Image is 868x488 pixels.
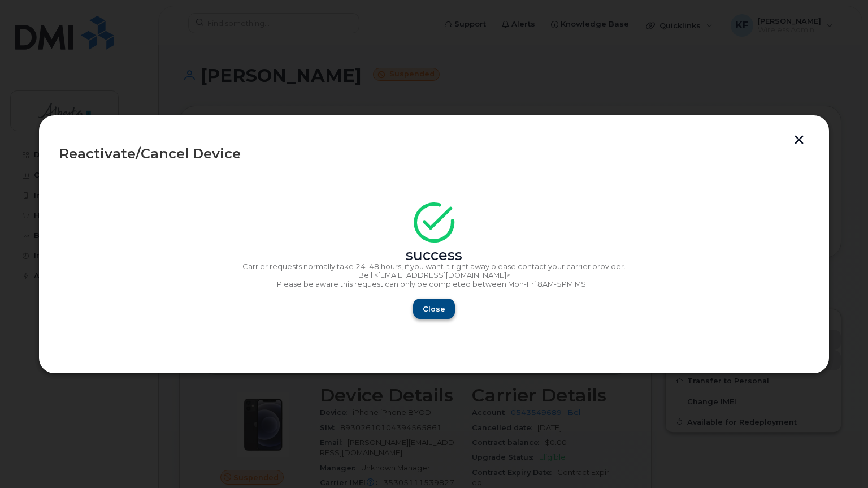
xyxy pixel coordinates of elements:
div: success [59,251,809,260]
div: Reactivate/Cancel Device [59,147,809,161]
button: Close [413,299,455,319]
p: Bell <[EMAIL_ADDRESS][DOMAIN_NAME]> [59,271,809,280]
p: Please be aware this request can only be completed between Mon-Fri 8AM-5PM MST. [59,280,809,289]
span: Close [423,304,445,314]
p: Carrier requests normally take 24–48 hours, if you want it right away please contact your carrier... [59,262,809,271]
